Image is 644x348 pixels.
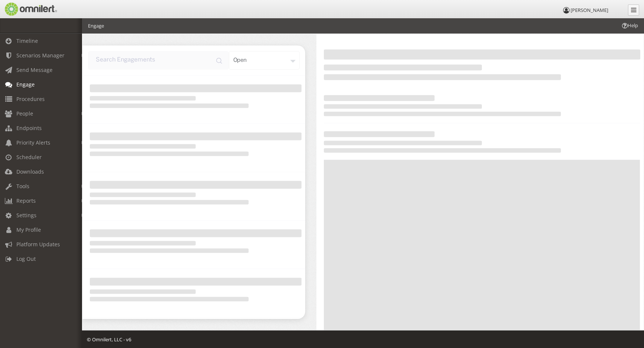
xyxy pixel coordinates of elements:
[16,197,36,204] span: Reports
[16,255,36,262] span: Log Out
[16,124,42,132] span: Endpoints
[16,37,38,44] span: Timeline
[16,226,41,233] span: My Profile
[16,139,50,146] span: Priority Alerts
[16,183,29,190] span: Tools
[229,51,299,70] div: open
[16,154,42,161] span: Scheduler
[16,110,33,117] span: People
[16,81,35,88] span: Engage
[88,22,104,29] li: Engage
[16,241,60,248] span: Platform Updates
[16,66,53,73] span: Send Message
[16,52,64,59] span: Scenarios Manager
[88,51,229,70] input: input
[628,4,639,16] a: Collapse Menu
[87,336,131,343] span: © Omnilert, LLC - v6
[621,22,638,29] span: Help
[4,3,57,16] img: Omnilert
[16,95,45,102] span: Procedures
[16,168,44,175] span: Downloads
[571,7,608,13] span: [PERSON_NAME]
[16,212,37,219] span: Settings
